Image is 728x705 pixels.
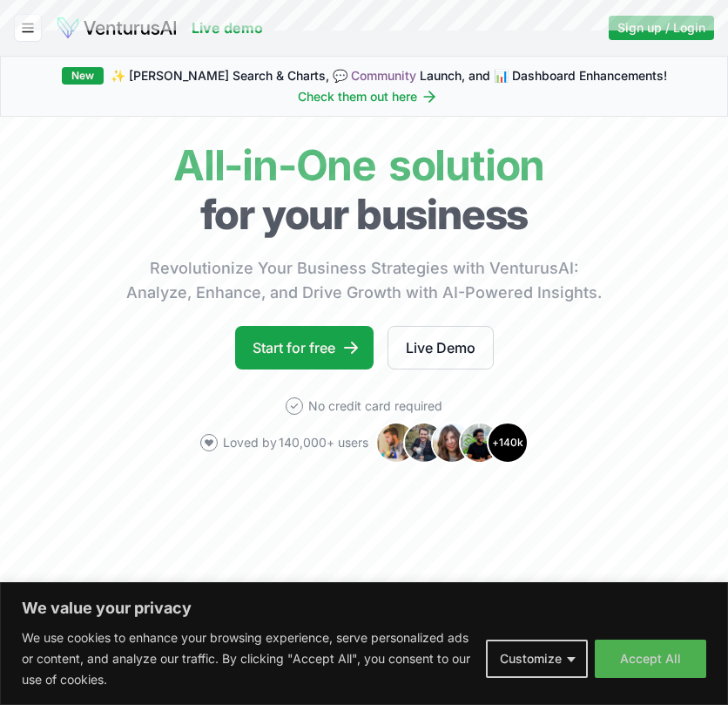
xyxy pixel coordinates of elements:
p: We use cookies to enhance your browsing experience, serve personalized ads or content, and analyz... [22,627,473,690]
img: Avatar 3 [431,422,473,464]
a: Community [351,68,416,83]
div: New [62,67,104,85]
img: Avatar 4 [459,422,501,464]
button: Customize [486,640,588,678]
p: We value your privacy [22,598,706,619]
img: Avatar 2 [403,422,445,464]
button: Accept All [595,640,706,678]
a: Start for free [235,326,374,369]
a: Live Demo [388,326,494,369]
img: Avatar 1 [375,422,417,464]
a: Check them out here [298,88,438,105]
span: ✨ [PERSON_NAME] Search & Charts, 💬 Launch, and 📊 Dashboard Enhancements! [111,67,667,85]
